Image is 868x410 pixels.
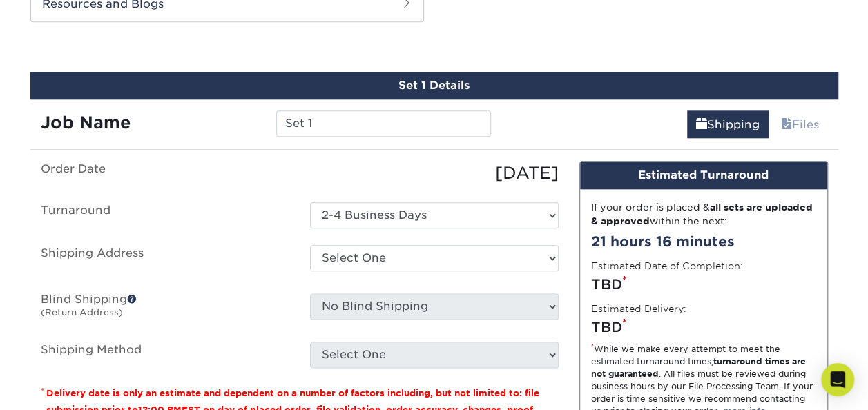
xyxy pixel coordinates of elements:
[591,274,816,295] div: TBD
[30,202,300,228] label: Turnaround
[781,118,792,131] span: files
[591,317,816,338] div: TBD
[41,307,123,318] small: (Return Address)
[30,161,300,186] label: Order Date
[30,245,300,277] label: Shipping Address
[591,259,743,273] label: Estimated Date of Completion:
[591,356,806,379] strong: turnaround times are not guaranteed
[696,118,707,131] span: shipping
[276,110,491,137] input: Enter a job name
[41,113,131,133] strong: Job Name
[591,231,816,252] div: 21 hours 16 minutes
[591,302,686,315] label: Estimated Delivery:
[30,342,300,368] label: Shipping Method
[30,293,300,325] label: Blind Shipping
[30,72,838,99] div: Set 1 Details
[300,161,569,186] div: [DATE]
[580,162,827,189] div: Estimated Turnaround
[772,110,828,138] a: Files
[821,363,854,396] div: Open Intercom Messenger
[591,200,816,228] div: If your order is placed & within the next:
[687,110,769,138] a: Shipping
